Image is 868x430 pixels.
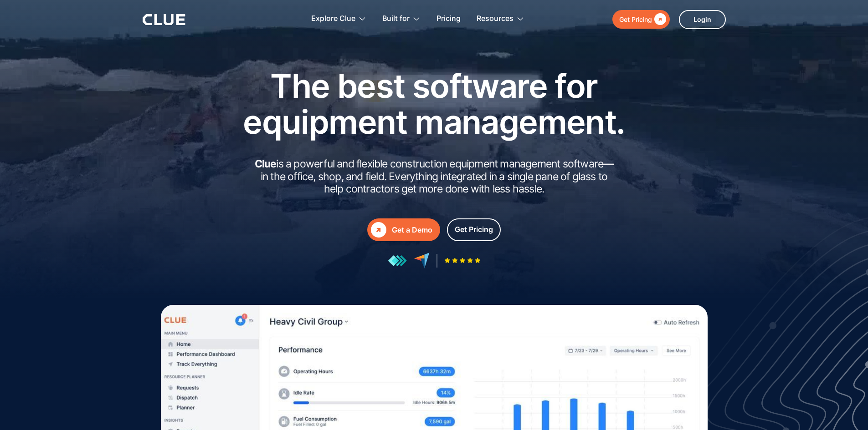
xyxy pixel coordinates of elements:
[367,218,440,241] a: Get a Demo
[229,68,639,140] h1: The best software for equipment management.
[388,255,407,267] img: reviews at getapp
[371,222,386,238] div: 
[311,5,355,33] div: Explore Clue
[382,5,421,33] div: Built for
[477,5,524,33] div: Resources
[822,386,868,430] iframe: Chat Widget
[477,5,514,33] div: Resources
[679,10,726,29] a: Login
[252,158,616,196] h2: is a powerful and flexible construction equipment management software in the office, shop, and fi...
[447,218,501,241] a: Get Pricing
[311,5,366,33] div: Explore Clue
[612,10,670,29] a: Get Pricing
[437,5,461,33] a: Pricing
[603,157,613,170] strong: —
[255,157,277,170] strong: Clue
[382,5,410,33] div: Built for
[619,14,652,25] div: Get Pricing
[455,224,493,235] div: Get Pricing
[444,258,481,263] img: Five-star rating icon
[652,14,666,25] div: 
[392,224,432,236] div: Get a Demo
[414,253,430,268] img: reviews at capterra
